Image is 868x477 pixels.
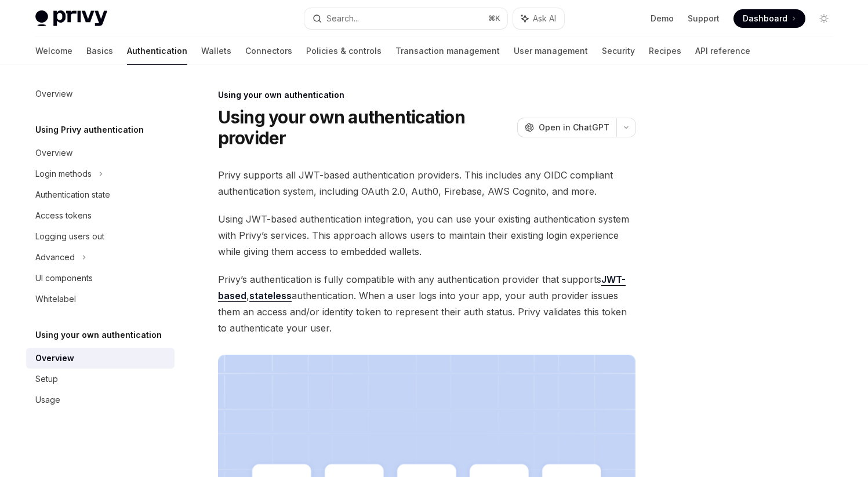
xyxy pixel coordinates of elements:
[326,12,359,26] div: Search...
[35,328,162,342] h5: Using your own authentication
[35,87,72,101] div: Overview
[26,289,175,309] a: Whitelabel
[26,369,175,389] a: Setup
[688,13,720,24] a: Support
[26,83,175,104] a: Overview
[395,37,500,65] a: Transaction management
[306,37,382,65] a: Policies & controls
[218,107,513,148] h1: Using your own authentication provider
[35,167,92,181] div: Login methods
[35,393,60,407] div: Usage
[245,37,292,65] a: Connectors
[26,184,175,205] a: Authentication state
[218,211,636,260] span: Using JWT-based authentication integration, you can use your existing authentication system with ...
[218,89,636,101] div: Using your own authentication
[35,351,74,365] div: Overview
[35,188,110,202] div: Authentication state
[201,37,231,65] a: Wallets
[127,37,187,65] a: Authentication
[539,122,609,133] span: Open in ChatGPT
[602,37,635,65] a: Security
[649,37,681,65] a: Recipes
[35,292,76,306] div: Whitelabel
[651,13,674,24] a: Demo
[35,230,104,243] div: Logging users out
[35,123,144,137] h5: Using Privy authentication
[26,226,175,247] a: Logging users out
[218,167,636,199] span: Privy supports all JWT-based authentication providers. This includes any OIDC compliant authentic...
[517,118,616,137] button: Open in ChatGPT
[488,14,500,23] span: ⌘ K
[514,37,588,65] a: User management
[249,290,292,302] a: stateless
[815,9,833,28] button: Toggle dark mode
[26,268,175,289] a: UI components
[26,348,175,369] a: Overview
[35,37,72,65] a: Welcome
[35,250,75,264] div: Advanced
[695,37,750,65] a: API reference
[26,143,175,163] a: Overview
[733,9,805,28] a: Dashboard
[218,271,636,336] span: Privy’s authentication is fully compatible with any authentication provider that supports , authe...
[35,10,107,27] img: light logo
[26,389,175,410] a: Usage
[35,372,58,386] div: Setup
[304,8,507,29] button: Search...⌘K
[35,271,93,285] div: UI components
[35,146,72,160] div: Overview
[513,8,564,29] button: Ask AI
[35,209,92,223] div: Access tokens
[533,13,556,24] span: Ask AI
[743,13,787,24] span: Dashboard
[86,37,113,65] a: Basics
[26,205,175,226] a: Access tokens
